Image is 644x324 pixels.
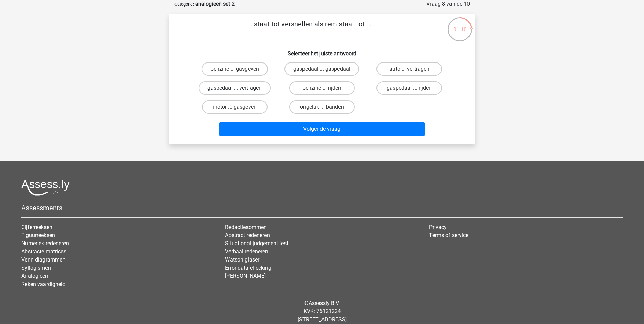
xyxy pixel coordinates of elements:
a: Venn diagrammen [21,256,66,263]
label: gaspedaal ... rijden [376,81,442,95]
label: gaspedaal ... vertragen [199,81,271,95]
a: Assessly B.V. [309,300,340,306]
a: Watson glaser [225,256,259,263]
a: Verbaal redeneren [225,248,268,255]
h6: Selecteer het juiste antwoord [180,45,464,57]
button: Volgende vraag [219,122,425,136]
a: Situational judgement test [225,240,288,247]
a: Analogieen [21,273,48,279]
a: Abstract redeneren [225,232,270,238]
a: Reken vaardigheid [21,281,66,287]
a: Numeriek redeneren [21,240,69,247]
a: Error data checking [225,265,271,271]
small: Categorie: [174,2,194,7]
a: Cijferreeksen [21,224,52,230]
a: Redactiesommen [225,224,267,230]
div: 01:10 [447,17,473,34]
label: motor ... gasgeven [202,100,268,114]
strong: analogieen set 2 [195,1,235,7]
h5: Assessments [21,204,623,212]
label: benzine ... gasgeven [202,62,268,76]
a: Figuurreeksen [21,232,55,238]
a: Privacy [429,224,447,230]
label: auto ... vertragen [376,62,442,76]
p: ... staat tot versnellen als rem staat tot ... [180,19,439,39]
a: Terms of service [429,232,468,238]
img: Assessly logo [21,180,70,196]
a: Syllogismen [21,265,51,271]
a: Abstracte matrices [21,248,66,255]
a: [PERSON_NAME] [225,273,266,279]
label: gaspedaal ... gaspedaal [284,62,359,76]
label: benzine ... rijden [289,81,355,95]
label: ongeluk ... banden [289,100,355,114]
